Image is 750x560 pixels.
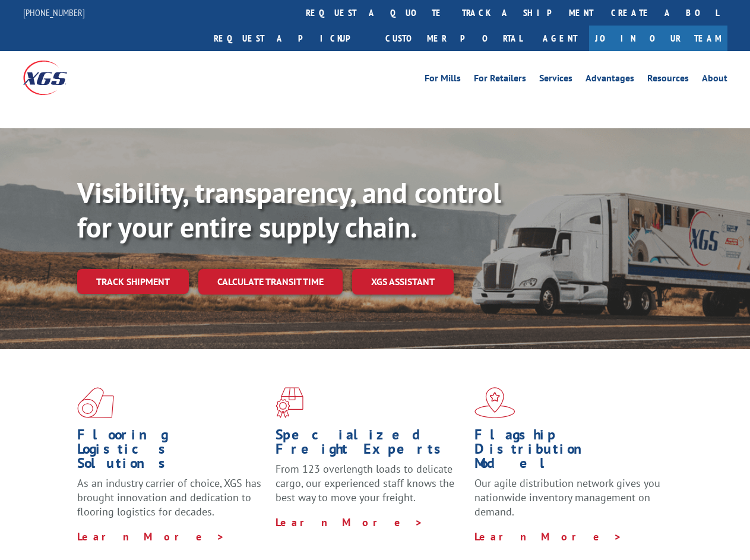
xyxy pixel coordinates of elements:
a: Customer Portal [376,26,531,51]
a: Learn More > [276,515,423,529]
a: Advantages [586,74,634,87]
img: xgs-icon-focused-on-flooring-red [276,387,303,418]
b: Visibility, transparency, and control for your entire supply chain. [77,174,501,245]
span: Our agile distribution network gives you nationwide inventory management on demand. [474,476,660,518]
a: Learn More > [474,530,622,543]
h1: Flagship Distribution Model [474,428,664,476]
img: xgs-icon-total-supply-chain-intelligence-red [77,387,114,418]
a: About [702,74,727,87]
a: Track shipment [77,269,189,294]
img: xgs-icon-flagship-distribution-model-red [474,387,515,418]
a: Agent [531,26,589,51]
h1: Specialized Freight Experts [276,428,465,462]
span: As an industry carrier of choice, XGS has brought innovation and dedication to flooring logistics... [77,476,261,518]
a: Join Our Team [589,26,727,51]
a: For Mills [425,74,461,87]
a: Learn More > [77,530,225,543]
h1: Flooring Logistics Solutions [77,428,267,476]
p: From 123 overlength loads to delicate cargo, our experienced staff knows the best way to move you... [276,462,465,515]
a: For Retailers [474,74,526,87]
a: Services [539,74,572,87]
a: XGS ASSISTANT [352,269,454,295]
a: Calculate transit time [198,269,343,295]
a: Resources [647,74,689,87]
a: [PHONE_NUMBER] [23,7,85,18]
a: Request a pickup [205,26,376,51]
